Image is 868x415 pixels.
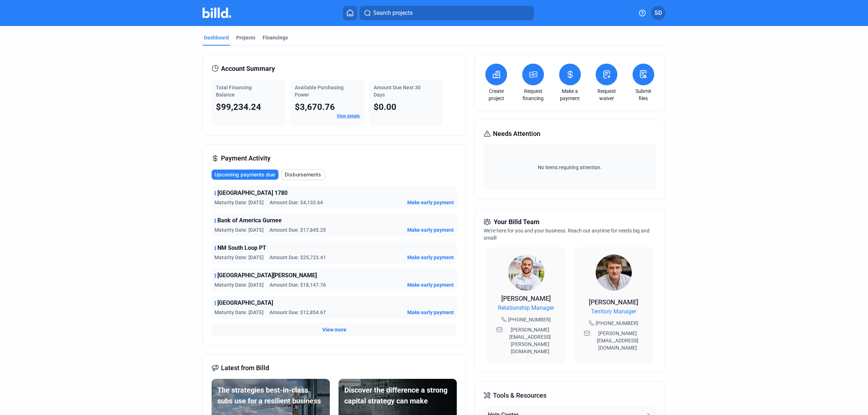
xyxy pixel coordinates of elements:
[591,307,636,316] span: Territory Manager
[216,85,252,98] span: Total Financing Balance
[557,87,583,102] a: Make a payment
[373,9,413,17] span: Search projects
[594,87,619,102] a: Request waiver
[203,8,231,18] img: Billd Company Logo
[269,226,326,234] span: Amount Due: $17,845.25
[596,320,638,327] span: [PHONE_NUMBER]
[285,171,321,178] span: Disbursements
[407,281,454,288] button: Make early payment
[596,254,632,291] img: Territory Manager
[281,169,325,180] button: Disbursements
[344,385,451,406] div: Discover the difference a strong capital strategy can make
[655,9,662,17] span: SD
[214,254,264,261] span: Maturity Date: [DATE]
[359,6,534,20] button: Search projects
[204,34,229,41] div: Dashboard
[484,87,509,102] a: Create project
[486,164,653,171] span: No items requiring attention.
[217,385,324,406] div: The strategies best-in-class subs use for a resilient business
[295,102,335,112] span: $3,670.76
[214,226,264,234] span: Maturity Date: [DATE]
[501,295,551,302] span: [PERSON_NAME]
[214,281,264,288] span: Maturity Date: [DATE]
[498,304,554,312] span: Relationship Manager
[407,226,454,234] button: Make early payment
[269,254,326,261] span: Amount Due: $25,723.41
[508,316,551,323] span: [PHONE_NUMBER]
[322,326,346,333] button: View more
[508,254,544,291] img: Relationship Manager
[269,199,323,206] span: Amount Due: $4,133.64
[269,309,326,316] span: Amount Due: $12,854.67
[217,299,273,307] span: [GEOGRAPHIC_DATA]
[407,254,454,261] button: Make early payment
[214,309,264,316] span: Maturity Date: [DATE]
[214,199,264,206] span: Maturity Date: [DATE]
[589,298,638,306] span: [PERSON_NAME]
[592,330,644,351] span: [PERSON_NAME][EMAIL_ADDRESS][DOMAIN_NAME]
[214,171,275,178] span: Upcoming payments due
[493,129,540,139] span: Needs Attention
[374,85,421,98] span: Amount Due Next 30 Days
[217,189,288,197] span: [GEOGRAPHIC_DATA] 1780
[236,34,255,41] div: Projects
[520,87,546,102] a: Request financing
[217,271,317,280] span: [GEOGRAPHIC_DATA][PERSON_NAME]
[221,64,275,74] span: Account Summary
[631,87,656,102] a: Submit files
[407,309,454,316] button: Make early payment
[212,170,278,180] button: Upcoming payments due
[651,6,665,20] button: SD
[295,85,344,98] span: Available Purchasing Power
[493,390,546,401] span: Tools & Resources
[221,153,271,163] span: Payment Activity
[269,281,326,288] span: Amount Due: $18,147.76
[216,102,261,112] span: $99,234.24
[217,244,266,252] span: NM South Loop PT
[221,363,269,373] span: Latest from Billd
[337,114,360,119] a: View details
[504,326,556,355] span: [PERSON_NAME][EMAIL_ADDRESS][PERSON_NAME][DOMAIN_NAME]
[374,102,396,112] span: $0.00
[263,34,288,41] div: Financings
[407,199,454,206] button: Make early payment
[484,228,650,241] span: We're here for you and your business. Reach out anytime for needs big and small!
[217,216,282,225] span: Bank of America Gurnee
[494,217,540,227] span: Your Billd Team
